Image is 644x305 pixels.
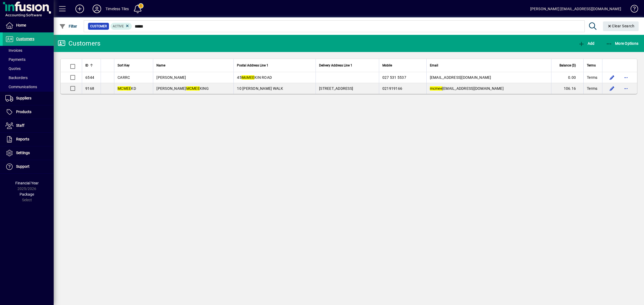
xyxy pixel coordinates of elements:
[186,86,200,91] em: MCMEE
[382,62,392,68] span: Mobile
[156,86,209,91] span: [PERSON_NAME] KING
[382,86,402,91] span: 021919166
[3,73,54,82] a: Backorders
[3,19,54,32] a: Home
[3,92,54,105] a: Suppliers
[85,86,94,91] span: 9168
[113,24,124,28] span: Active
[16,110,31,114] span: Products
[111,23,132,30] mat-chip: Activation Status: Active
[237,86,283,91] span: 10 [PERSON_NAME] WALK
[118,86,131,91] em: MCMEE
[608,84,616,93] button: Edit
[605,39,640,48] button: More Options
[156,75,186,80] span: [PERSON_NAME]
[587,75,597,80] span: Terms
[430,86,442,91] em: mcmee
[382,62,423,68] div: Mobile
[156,62,165,68] span: Name
[3,146,54,160] a: Settings
[15,181,39,185] span: Financial Year
[3,82,54,91] a: Communications
[530,5,621,13] div: [PERSON_NAME] [EMAIL_ADDRESS][DOMAIN_NAME]
[58,39,100,48] div: Customers
[587,62,596,68] span: Terms
[16,137,29,141] span: Reports
[5,66,21,71] span: Quotes
[5,48,22,53] span: Invoices
[16,37,34,41] span: Customers
[118,86,136,91] span: KD
[16,151,30,155] span: Settings
[5,76,28,80] span: Backorders
[551,83,583,94] td: 106.16
[607,24,635,28] span: Clear Search
[608,73,616,82] button: Edit
[16,123,24,128] span: Staff
[430,62,438,68] span: Email
[622,84,630,93] button: More options
[319,62,352,68] span: Delivery Address Line 1
[118,75,130,80] span: CARRC
[577,39,596,48] button: Add
[5,57,25,62] span: Payments
[237,62,268,68] span: Postal Address Line 1
[71,4,88,14] button: Add
[105,5,129,13] div: Timeless Tiles
[382,75,406,80] span: 027 531 5537
[3,64,54,73] a: Quotes
[3,119,54,132] a: Staff
[430,86,504,91] span: [EMAIL_ADDRESS][DOMAIN_NAME]
[16,164,30,169] span: Support
[118,62,130,68] span: Sort Key
[430,62,548,68] div: Email
[578,41,594,46] span: Add
[551,72,583,83] td: 0.00
[3,160,54,173] a: Support
[90,24,107,29] span: Customer
[16,23,26,27] span: Home
[58,21,79,31] button: Filter
[3,46,54,55] a: Invoices
[85,62,97,68] div: ID
[319,86,353,91] span: [STREET_ADDRESS]
[5,85,37,89] span: Communications
[237,75,272,80] span: 45 KIN ROAD
[627,1,637,18] a: Knowledge Base
[603,21,639,31] button: Clear
[430,75,491,80] span: [EMAIL_ADDRESS][DOMAIN_NAME]
[85,75,94,80] span: 6544
[16,96,31,100] span: Suppliers
[241,75,254,80] em: McMEE
[3,55,54,64] a: Payments
[3,133,54,146] a: Reports
[555,62,581,68] div: Balance ($)
[156,62,230,68] div: Name
[88,4,105,14] button: Profile
[85,62,88,68] span: ID
[3,105,54,119] a: Products
[20,192,34,196] span: Package
[587,86,597,91] span: Terms
[559,62,576,68] span: Balance ($)
[622,73,630,82] button: More options
[606,41,639,46] span: More Options
[59,24,77,28] span: Filter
